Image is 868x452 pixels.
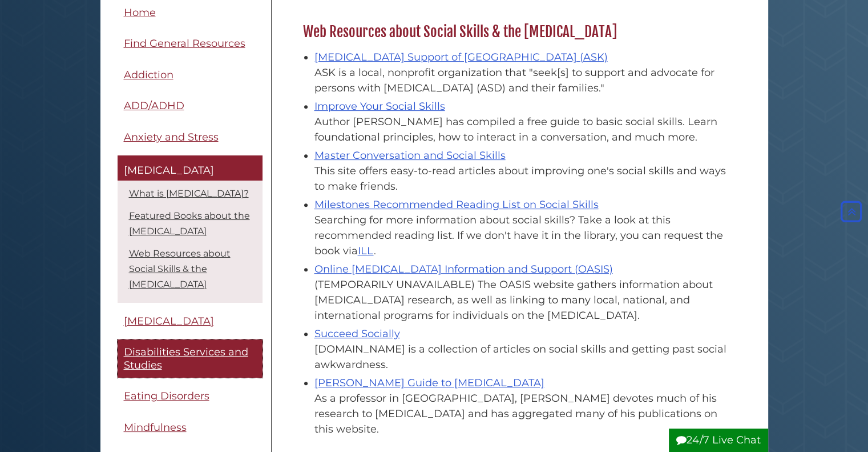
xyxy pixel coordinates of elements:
a: What is [MEDICAL_DATA]? [129,188,249,199]
span: Home [124,6,156,19]
a: [MEDICAL_DATA] Support of [GEOGRAPHIC_DATA] (ASK) [314,51,608,63]
span: Find General Resources [124,38,245,50]
a: Master Conversation and Social Skills [314,149,506,162]
span: Disabilities Services and Studies [124,346,248,372]
a: Improve Your Social Skills [314,100,445,113]
div: This site offers easy-to-read articles about improving one's social skills and ways to make friends. [314,163,728,194]
span: Anxiety and Stress [124,131,219,143]
span: [MEDICAL_DATA] [124,315,214,327]
div: (TEMPORARILY UNAVAILABLE) The OASIS website gathers information about [MEDICAL_DATA] research, as... [314,277,728,323]
a: Anxiety and Stress [118,125,263,150]
a: Eating Disorders [118,384,263,410]
a: [MEDICAL_DATA] [118,309,263,334]
a: Succeed Socially [314,327,400,340]
span: Addiction [124,69,173,81]
span: [MEDICAL_DATA] [124,165,214,177]
a: Web Resources about Social Skills & the [MEDICAL_DATA] [129,248,231,290]
a: [MEDICAL_DATA] [118,156,263,181]
span: Eating Disorders [124,390,209,403]
div: As a professor in [GEOGRAPHIC_DATA], [PERSON_NAME] devotes much of his research to [MEDICAL_DATA]... [314,391,728,437]
a: Mindfulness [118,415,263,441]
a: Disabilities Services and Studies [118,340,263,378]
a: Back to Top [838,205,865,218]
div: Author [PERSON_NAME] has compiled a free guide to basic social skills. Learn foundational princip... [314,114,728,145]
a: ILL [358,245,374,257]
div: ASK is a local, nonprofit organization that "seek[s] to support and advocate for persons with [ME... [314,65,728,96]
a: Milestones Recommended Reading List on Social Skills [314,198,599,211]
span: Mindfulness [124,421,187,434]
a: ADD/ADHD [118,94,263,119]
a: [PERSON_NAME] Guide to [MEDICAL_DATA] [314,377,544,389]
span: ADD/ADHD [124,100,184,113]
div: Searching for more information about social skills? Take a look at this recommended reading list.... [314,213,728,259]
button: 24/7 Live Chat [669,429,768,452]
h2: Web Resources about Social Skills & the [MEDICAL_DATA] [297,23,734,41]
a: Addiction [118,62,263,88]
div: [DOMAIN_NAME] is a collection of articles on social skills and getting past social awkwardness. [314,342,728,373]
a: Find General Resources [118,31,263,57]
a: Featured Books about the [MEDICAL_DATA] [129,210,250,237]
a: Online [MEDICAL_DATA] Information and Support (OASIS) [314,263,613,275]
